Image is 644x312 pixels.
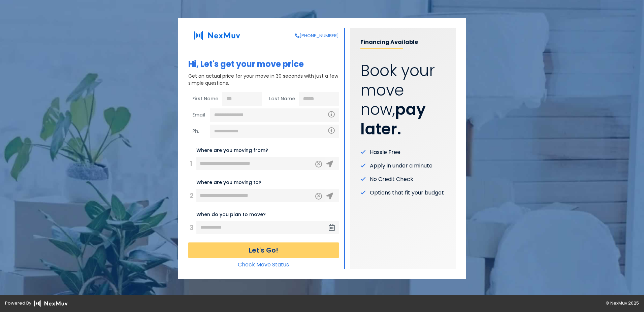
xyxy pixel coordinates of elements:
label: When do you plan to move? [196,211,266,218]
span: Email [188,108,210,122]
h1: Hi, Let's get your move price [188,59,339,69]
input: 123 Main St, City, ST ZIP [196,157,325,170]
a: [PHONE_NUMBER] [295,32,339,39]
span: Last Name [265,92,299,106]
a: Check Move Status [238,261,289,268]
label: Where are you moving to? [196,179,261,186]
p: Get an actual price for your move in 30 seconds with just a few simple questions. [188,73,339,87]
img: NexMuv [188,28,246,43]
button: Clear [315,193,322,200]
p: Book your move now, [360,61,446,139]
span: Hassle Free [370,148,400,156]
button: Let's Go! [188,242,339,258]
p: Financing Available [360,38,446,49]
span: Apply in under a minute [370,162,432,170]
span: Options that fit your budget [370,189,444,197]
span: First Name [188,92,222,106]
div: © NexMuv 2025 [322,300,644,307]
button: Clear [315,161,322,167]
strong: pay later. [360,99,426,140]
span: Ph. [188,125,210,138]
span: No Credit Check [370,175,413,183]
label: Where are you moving from? [196,147,268,154]
input: 456 Elm St, City, ST ZIP [196,189,325,202]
